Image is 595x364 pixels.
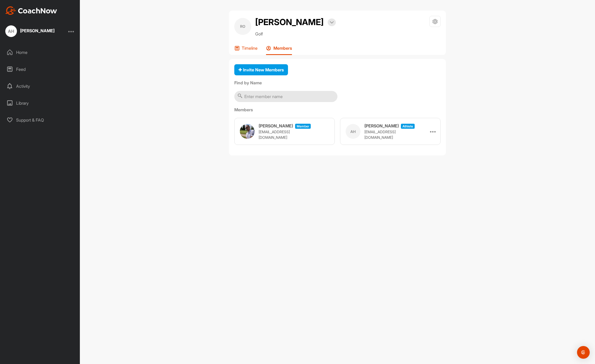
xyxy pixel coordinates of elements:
p: Golf [255,31,336,37]
p: Timeline [242,45,258,51]
p: [EMAIL_ADDRESS][DOMAIN_NAME] [259,129,312,140]
div: Feed [3,63,77,76]
label: Find by Name [234,80,441,86]
div: AH [5,25,17,37]
span: Invite New Members [239,67,284,72]
span: Member [295,124,311,129]
label: Members [234,107,441,113]
span: athlete [401,124,415,129]
div: Home [3,46,77,59]
div: Support & FAQ [3,113,77,127]
p: [EMAIL_ADDRESS][DOMAIN_NAME] [364,129,417,140]
img: user [240,124,255,139]
p: Members [273,45,292,51]
img: arrow-down [330,21,334,24]
div: AH [346,124,360,139]
div: Open Intercom Messenger [577,346,590,359]
div: RO [234,18,251,35]
button: Invite New Members [234,64,288,76]
h2: [PERSON_NAME] [255,16,324,29]
div: Library [3,96,77,110]
h3: [PERSON_NAME] [259,123,293,129]
input: Enter member name [234,91,337,102]
div: Activity [3,80,77,93]
h3: [PERSON_NAME] [364,123,399,129]
div: [PERSON_NAME] [20,29,54,33]
img: CoachNow [5,6,57,15]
